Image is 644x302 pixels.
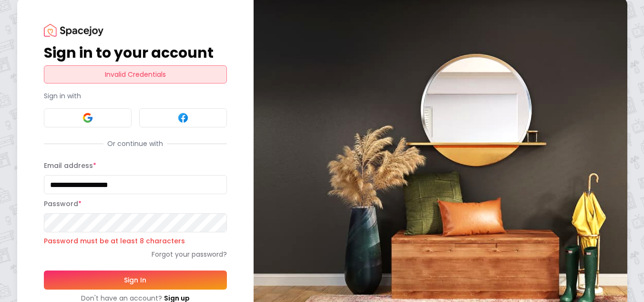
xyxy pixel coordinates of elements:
span: Or continue with [103,139,167,148]
img: Spacejoy Logo [44,24,103,37]
button: Sign In [44,271,227,290]
p: Sign in with [44,91,227,101]
p: Password must be at least 8 characters [44,236,227,246]
h1: Sign in to your account [44,44,227,62]
label: Password [44,199,82,208]
a: Forgot your password? [44,250,227,259]
img: Google signin [82,112,93,124]
img: Facebook signin [177,112,189,124]
div: Invalid Credentials [44,65,227,83]
label: Email address [44,161,96,170]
